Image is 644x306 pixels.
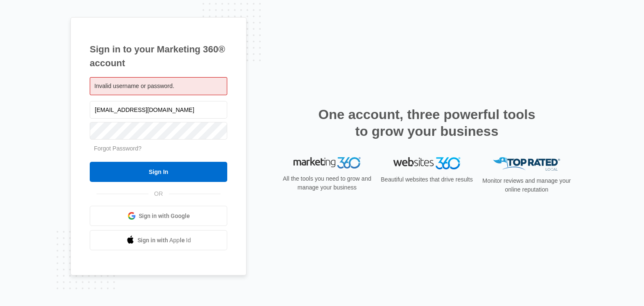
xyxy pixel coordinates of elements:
span: Invalid username or password. [94,83,174,89]
img: Websites 360 [393,157,460,169]
h1: Sign in to your Marketing 360® account [90,42,227,70]
span: OR [148,189,169,198]
span: Sign in with Apple Id [138,236,191,245]
a: Forgot Password? [94,145,142,152]
p: Beautiful websites that drive results [380,175,474,184]
a: Sign in with Google [90,206,227,226]
h2: One account, three powerful tools to grow your business [316,106,538,140]
p: All the tools you need to grow and manage your business [280,174,374,192]
a: Sign in with Apple Id [90,230,227,250]
img: Top Rated Local [493,157,560,171]
p: Monitor reviews and manage your online reputation [480,176,574,194]
span: Sign in with Google [139,212,190,220]
input: Sign In [90,162,227,182]
input: Email [90,101,227,119]
img: Marketing 360 [293,157,361,169]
